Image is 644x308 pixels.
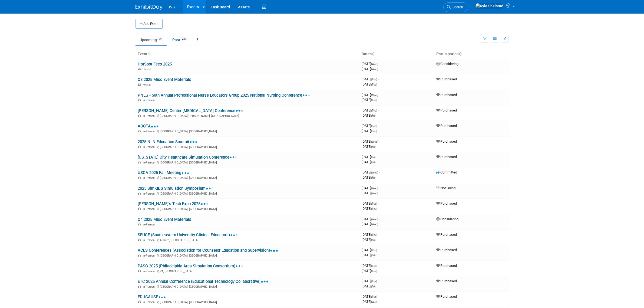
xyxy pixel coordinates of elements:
[138,160,357,164] div: [GEOGRAPHIC_DATA], [GEOGRAPHIC_DATA]
[371,99,377,101] span: (Tue)
[362,191,378,195] span: [DATE]
[362,248,379,252] span: [DATE]
[169,5,175,9] span: IVS
[379,186,380,190] span: -
[362,238,375,242] span: [DATE]
[138,294,166,299] a: EDUCAUSE
[138,68,141,70] img: Hybrid Event
[371,83,377,86] span: (Tue)
[138,139,197,144] a: 2025 NLN Education Summit
[436,124,457,128] span: Purchased
[138,207,357,211] div: [GEOGRAPHIC_DATA], [GEOGRAPHIC_DATA]
[436,186,455,190] span: Not Going
[371,218,378,221] span: (Wed)
[436,248,457,252] span: Purchased
[379,170,380,174] span: -
[378,201,379,205] span: -
[157,37,163,41] span: 39
[143,114,156,118] span: In-Person
[362,186,380,190] span: [DATE]
[371,78,377,81] span: (Tue)
[371,300,378,303] span: (Wed)
[436,201,457,205] span: Purchased
[376,155,377,159] span: -
[371,207,377,210] span: (Thu)
[362,284,375,288] span: [DATE]
[371,295,377,298] span: (Tue)
[436,139,457,143] span: Purchased
[362,155,377,159] span: [DATE]
[371,140,378,143] span: (Wed)
[362,217,380,221] span: [DATE]
[143,83,152,87] span: Hybrid
[371,187,378,190] span: (Wed)
[138,114,141,117] img: In-Person Event
[138,300,141,303] img: In-Person Event
[371,238,375,241] span: (Fri)
[138,207,141,210] img: In-Person Event
[143,285,156,289] span: In-Person
[371,285,375,288] span: (Fri)
[378,248,379,252] span: -
[138,176,141,179] img: In-Person Event
[138,145,141,148] img: In-Person Event
[362,98,377,102] span: [DATE]
[138,232,238,237] a: SEUCE (Southeastern University Clinical Educators)
[138,201,209,206] a: [PERSON_NAME]'s Tech Expo 2025
[378,264,379,268] span: -
[362,108,379,112] span: [DATE]
[138,77,191,82] a: Q3 2025 Misc Event Materials
[362,113,375,117] span: [DATE]
[436,232,457,237] span: Purchased
[362,207,377,211] span: [DATE]
[143,130,156,133] span: In-Person
[138,175,357,180] div: [GEOGRAPHIC_DATA], [GEOGRAPHIC_DATA]
[147,52,150,56] a: Sort by Event Name
[138,192,141,195] img: In-Person Event
[371,264,377,267] span: (Tue)
[372,52,374,56] a: Sort by Start Date
[362,82,377,86] span: [DATE]
[138,124,159,129] a: ACCTA
[443,2,468,12] a: Search
[138,279,269,284] a: ETC 2025 Annual Conference (Educational Technology Collaborative)
[362,175,375,179] span: [DATE]
[136,35,167,45] a: Upcoming39
[138,238,141,241] img: In-Person Event
[362,93,380,97] span: [DATE]
[143,207,156,211] span: In-Person
[138,161,141,163] img: In-Person Event
[436,279,457,283] span: Purchased
[362,77,379,81] span: [DATE]
[371,270,377,273] span: (Tue)
[362,294,379,299] span: [DATE]
[138,155,237,160] a: [US_STATE] City Healthcare Simulation Conference
[362,145,375,149] span: [DATE]
[143,161,156,164] span: In-Person
[475,3,504,9] img: Kyle Shelstad
[378,108,379,112] span: -
[136,19,163,29] button: Add Event
[138,253,357,257] div: [GEOGRAPHIC_DATA], [GEOGRAPHIC_DATA]
[138,254,141,257] img: In-Person Event
[436,264,457,268] span: Purchased
[378,294,379,299] span: -
[379,93,380,97] span: -
[143,145,156,149] span: In-Person
[436,77,457,81] span: Purchased
[138,145,357,149] div: [GEOGRAPHIC_DATA], [GEOGRAPHIC_DATA]
[436,217,458,221] span: Considering
[371,280,377,283] span: (Tue)
[436,155,457,159] span: Purchased
[362,253,375,257] span: [DATE]
[138,270,141,272] img: In-Person Event
[371,254,375,257] span: (Fri)
[138,223,141,225] img: In-Person Event
[378,124,379,128] span: -
[143,68,152,71] span: Hybrid
[138,108,243,113] a: [PERSON_NAME] Center [MEDICAL_DATA] Conference
[371,233,377,236] span: (Thu)
[436,170,457,174] span: Committed
[379,217,380,221] span: -
[362,170,380,174] span: [DATE]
